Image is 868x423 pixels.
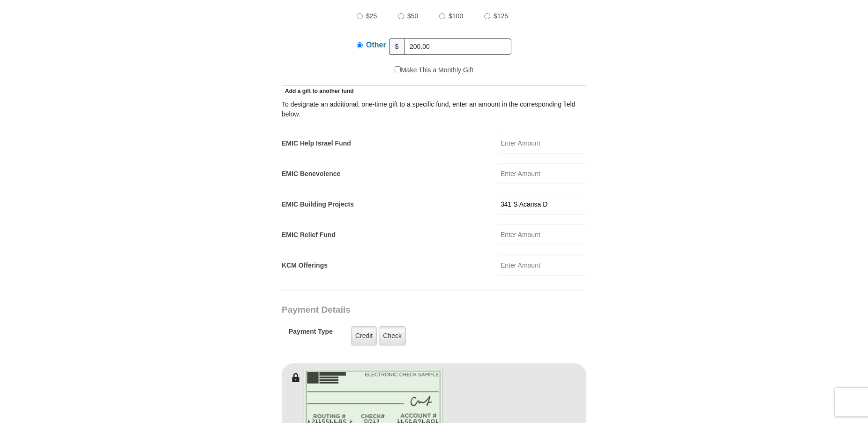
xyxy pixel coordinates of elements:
[282,169,340,179] label: EMIC Benevolence
[282,230,336,240] label: EMIC Relief Fund
[494,12,508,20] span: $125
[282,200,354,209] label: EMIC Building Projects
[379,326,406,346] label: Check
[497,255,586,276] input: Enter Amount
[351,326,377,346] label: Credit
[407,12,418,20] span: $50
[282,305,521,315] h3: Payment Details
[282,138,351,148] label: EMIC Help Israel Fund
[497,133,586,154] input: Enter Amount
[366,41,386,49] span: Other
[497,194,586,215] input: Enter Amount
[282,261,328,270] label: KCM Offerings
[449,12,463,20] span: $100
[497,163,586,184] input: Enter Amount
[497,224,586,245] input: Enter Amount
[404,38,511,55] input: Other Amount
[289,328,333,340] h5: Payment Type
[282,88,354,94] span: Add a gift to another fund
[389,38,405,55] span: $
[395,65,473,75] label: Make This a Monthly Gift
[366,12,377,20] span: $25
[395,66,401,72] input: Make This a Monthly Gift
[282,100,586,119] div: To designate an additional, one-time gift to a specific fund, enter an amount in the correspondin...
